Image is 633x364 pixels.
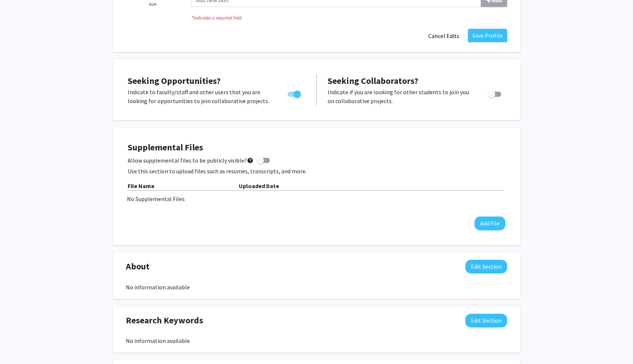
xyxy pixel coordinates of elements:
p: Indicate if you are looking for other students to join you on collaborative projects. [328,88,474,105]
mat-icon: help [247,156,254,165]
h4: Supplemental Files [128,142,505,153]
span: Research Keywords [126,314,203,327]
p: Use this section to upload files such as resumes, transcripts, and more. [128,167,505,176]
button: Cancel Edits [423,29,464,43]
b: File Name [128,182,154,190]
button: Add File [475,217,505,230]
iframe: Chat [6,331,31,358]
b: Uploaded Date [239,182,279,190]
span: Seeking Opportunities? [128,75,221,86]
button: Edit About [465,260,507,273]
div: Toggle [485,88,505,99]
div: No Supplemental Files [127,194,506,203]
button: Edit Research Keywords [465,314,507,327]
div: No information available [126,283,507,292]
i: Indicates a required field [191,14,507,21]
div: Toggle [285,88,305,99]
p: Indicate to faculty/staff and other users that you are looking for opportunities to join collabor... [128,88,274,105]
span: About [126,260,150,273]
div: No information available [126,336,507,345]
button: Save Profile [468,29,507,42]
span: Allow supplemental files to be publicly visible? [128,156,254,165]
span: Seeking Collaborators? [328,75,418,86]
